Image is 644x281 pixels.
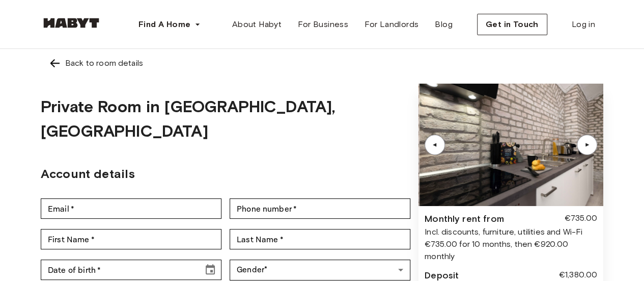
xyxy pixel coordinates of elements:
span: Find A Home [138,18,190,31]
a: Left pointing arrowBack to room details [41,49,603,78]
a: Log in [564,14,603,35]
div: €735.00 for 10 months, then €920.00 monthly [425,238,597,263]
span: For Business [298,18,348,31]
img: Habyt [41,18,102,28]
a: Blog [427,14,461,35]
h2: Account details [41,165,410,183]
span: Get in Touch [486,18,539,31]
span: Log in [572,18,595,31]
div: ▲ [430,142,440,148]
button: Choose date [200,260,220,280]
button: Find A Home [130,14,209,35]
span: About Habyt [232,18,282,31]
div: Monthly rent from [425,212,504,226]
div: ▲ [582,142,592,148]
span: Blog [435,18,453,31]
h1: Private Room in [GEOGRAPHIC_DATA], [GEOGRAPHIC_DATA] [41,94,410,143]
div: €735.00 [565,212,597,226]
div: Back to room details [65,57,143,69]
img: Left pointing arrow [49,57,61,69]
span: For Landlords [365,18,418,31]
div: Incl. discounts, furniture, utilities and Wi-Fi [425,226,597,238]
a: For Business [290,14,356,35]
button: Get in Touch [477,14,547,35]
a: For Landlords [356,14,427,35]
a: About Habyt [224,14,290,35]
img: Image of the room [419,84,604,206]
